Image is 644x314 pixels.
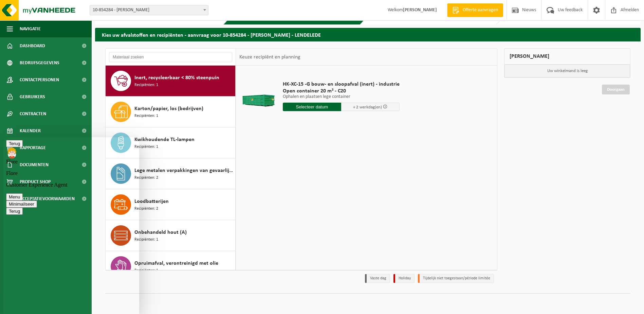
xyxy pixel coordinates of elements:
[447,3,503,17] a: Offerte aanvragen
[134,259,218,267] span: Opruimafval, verontreinigd met olie
[393,274,415,283] li: Holiday
[106,189,236,220] button: Loodbatterijen Recipiënten: 2
[106,251,236,282] button: Opruimafval, verontreinigd met olie Recipiënten: 1
[20,71,59,88] span: Contactpersonen
[134,206,158,212] span: Recipiënten: 2
[134,105,203,113] span: Karton/papier, los (bedrijven)
[134,136,195,144] span: Kwikhoudende TL-lampen
[134,175,158,181] span: Recipiënten: 2
[134,74,219,82] span: Inert, recycleerbaar < 80% steenpuin
[134,197,169,206] span: Loodbatterijen
[20,122,41,139] span: Kalender
[134,167,234,175] span: Lege metalen verpakkingen van gevaarlijke stoffen
[134,228,187,237] span: Onbehandeld hout (A)
[95,28,641,41] h2: Kies uw afvalstoffen en recipiënten - aanvraag voor 10-854284 - [PERSON_NAME] - LENDELEDE
[504,65,630,77] p: Uw winkelmand is leeg
[106,220,236,251] button: Onbehandeld hout (A) Recipiënten: 1
[106,158,236,189] button: Lege metalen verpakkingen van gevaarlijke stoffen Recipiënten: 2
[134,267,158,274] span: Recipiënten: 1
[365,274,390,283] li: Vaste dag
[134,82,158,88] span: Recipiënten: 1
[20,20,41,37] span: Navigatie
[106,97,236,127] button: Karton/papier, los (bedrijven) Recipiënten: 1
[283,81,400,88] span: HK-XC-15 -G bouw- en sloopafval (inert) - industrie
[283,94,400,99] p: Ophalen en plaatsen lege container
[134,144,158,150] span: Recipiënten: 1
[353,105,382,109] span: + 2 werkdag(en)
[20,54,59,71] span: Bedrijfsgegevens
[20,105,46,122] span: Contracten
[134,237,158,243] span: Recipiënten: 1
[418,274,494,283] li: Tijdelijk niet toegestaan/période limitée
[90,5,208,15] span: 10-854284 - ELIA LENDELEDE - LENDELEDE
[90,5,208,15] span: 10-854284 - ELIA LENDELEDE - LENDELEDE
[236,49,304,66] div: Keuze recipiënt en planning
[602,85,630,94] a: Doorgaan
[461,7,500,14] span: Offerte aanvragen
[504,48,630,65] div: [PERSON_NAME]
[106,66,236,97] button: Inert, recycleerbaar < 80% steenpuin Recipiënten: 1
[283,88,400,94] span: Open container 20 m³ - C20
[134,113,158,119] span: Recipiënten: 1
[106,127,236,158] button: Kwikhoudende TL-lampen Recipiënten: 1
[283,103,341,111] input: Selecteer datum
[3,137,139,314] iframe: chat widget
[109,52,232,62] input: Materiaal zoeken
[20,37,45,54] span: Dashboard
[403,7,437,13] strong: [PERSON_NAME]
[20,88,45,105] span: Gebruikers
